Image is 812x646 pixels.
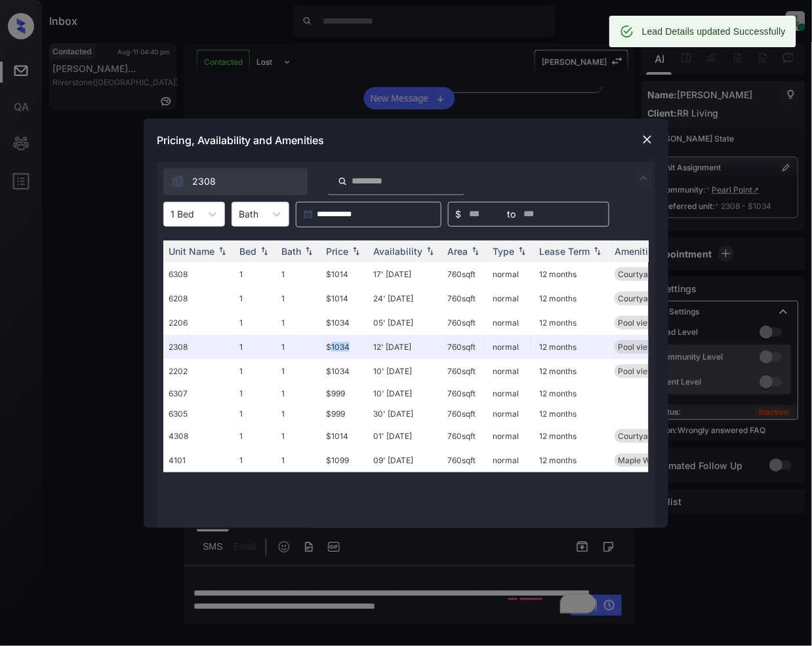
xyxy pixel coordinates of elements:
td: normal [487,335,534,359]
td: 1 [234,448,276,472]
td: 6208 [163,286,234,311]
td: 12 months [534,262,609,286]
td: 760 sqft [442,335,487,359]
div: Availability [373,246,422,257]
td: 1 [234,335,276,359]
td: 4308 [163,424,234,448]
img: icon-zuma [338,176,348,187]
td: 4101 [163,448,234,472]
td: normal [487,424,534,448]
td: 760 sqft [442,311,487,335]
td: 10' [DATE] [368,383,442,404]
td: 24' [DATE] [368,286,442,311]
td: $1034 [321,359,368,383]
td: 12 months [534,424,609,448]
td: 01' [DATE] [368,424,442,448]
td: 12 months [534,404,609,424]
td: normal [487,448,534,472]
td: 10' [DATE] [368,359,442,383]
td: 30' [DATE] [368,404,442,424]
div: Pricing, Availability and Amenities [144,119,668,162]
td: 1 [234,424,276,448]
td: $999 [321,383,368,404]
img: sorting [469,246,482,256]
td: 760 sqft [442,286,487,311]
td: 12 months [534,448,609,472]
div: Type [493,246,514,257]
td: 1 [276,359,321,383]
td: normal [487,359,534,383]
td: 12 months [534,311,609,335]
img: sorting [302,246,315,256]
img: sorting [591,246,604,256]
td: 17' [DATE] [368,262,442,286]
td: 12' [DATE] [368,335,442,359]
td: 1 [276,286,321,311]
td: 1 [234,262,276,286]
td: $1014 [321,262,368,286]
td: normal [487,383,534,404]
td: $1099 [321,448,368,472]
td: 12 months [534,359,609,383]
td: 1 [276,448,321,472]
td: 1 [276,404,321,424]
img: sorting [516,246,529,256]
div: Area [447,246,468,257]
td: 1 [276,335,321,359]
td: normal [487,262,534,286]
td: 12 months [534,286,609,311]
span: Courtyard view [619,431,676,441]
img: sorting [350,246,363,256]
td: 760 sqft [442,359,487,383]
td: 2308 [163,335,234,359]
td: 1 [234,286,276,311]
div: Lead Details updated Successfully [642,20,786,43]
td: 12 months [534,383,609,404]
td: 1 [234,404,276,424]
span: $ [455,207,461,221]
span: Maple Wood [619,455,664,465]
div: Bath [281,246,301,257]
td: $1014 [321,424,368,448]
td: $1034 [321,335,368,359]
span: Courtyard view [619,294,676,303]
td: 1 [276,262,321,286]
td: 760 sqft [442,448,487,472]
td: 760 sqft [442,383,487,404]
td: 05' [DATE] [368,311,442,335]
td: 12 months [534,335,609,359]
td: 760 sqft [442,424,487,448]
td: 1 [276,311,321,335]
td: 6307 [163,383,234,404]
td: $999 [321,404,368,424]
td: 1 [234,383,276,404]
img: sorting [258,246,271,256]
td: 760 sqft [442,404,487,424]
div: Amenities [615,246,659,257]
img: close [641,133,654,146]
span: 2308 [192,174,216,189]
td: 760 sqft [442,262,487,286]
td: 1 [276,383,321,404]
td: 1 [276,424,321,448]
td: 1 [234,311,276,335]
img: sorting [424,246,437,256]
td: 2202 [163,359,234,383]
td: 2206 [163,311,234,335]
td: normal [487,286,534,311]
div: Unit Name [169,246,214,257]
td: 1 [234,359,276,383]
img: icon-zuma [636,170,652,186]
td: $1034 [321,311,368,335]
span: Pool view [619,318,655,328]
td: normal [487,311,534,335]
div: Bed [239,246,256,257]
td: normal [487,404,534,424]
span: to [507,207,516,221]
span: Pool view [619,366,655,376]
span: Pool view [619,342,655,352]
td: 6308 [163,262,234,286]
img: sorting [216,246,229,256]
span: Courtyard view [619,269,676,279]
div: Lease Term [539,246,590,257]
